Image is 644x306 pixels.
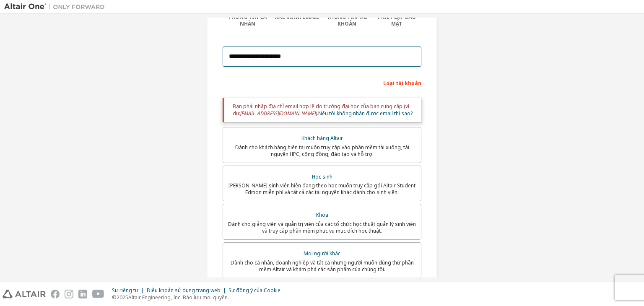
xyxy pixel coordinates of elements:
font: Học sinh [312,173,332,180]
a: Nếu tôi không nhận được email thì sao? [318,110,413,117]
img: Altair One [4,3,109,11]
font: Dành cho cá nhân, doanh nghiệp và tất cả những người muốn dùng thử phần mềm Altair và khám phá cá... [231,259,414,273]
font: Loại tài khoản [383,80,421,87]
font: Dành cho khách hàng hiện tại muốn truy cập vào phần mềm tải xuống, tài nguyên HPC, cộng đồng, đào... [235,144,409,158]
font: Điều khoản sử dụng trang web [146,287,221,294]
font: [PERSON_NAME] sinh viên hiện đang theo học muốn truy cập gói Altair Student Edition miễn phí và t... [229,182,415,196]
img: facebook.svg [51,290,60,298]
font: ). [316,110,318,117]
img: instagram.svg [65,290,73,298]
font: Thiết lập bảo mật [377,13,416,27]
font: Dành cho giảng viên và quản trị viên của các tổ chức học thuật quản lý sinh viên và truy cập phần... [228,220,416,234]
font: Sự đồng ý của Cookie [229,287,280,294]
font: [EMAIL_ADDRESS][DOMAIN_NAME] [240,110,316,117]
font: Thông tin cá nhân [228,13,267,27]
img: altair_logo.svg [3,290,46,298]
img: youtube.svg [92,290,104,298]
font: © [112,294,117,301]
font: Khoa [316,211,328,218]
font: 2025 [117,294,128,301]
font: Mọi người khác [304,250,340,257]
font: Sự riêng tư [112,287,138,294]
font: Khách hàng Altair [301,135,343,142]
img: linkedin.svg [78,290,87,298]
font: Thông tin tài khoản [327,13,367,27]
font: Altair Engineering, Inc. Bảo lưu mọi quyền. [128,294,229,301]
font: Bạn phải nhập địa chỉ email hợp lệ do trường đại học của bạn cung cấp (ví dụ: [233,103,409,117]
